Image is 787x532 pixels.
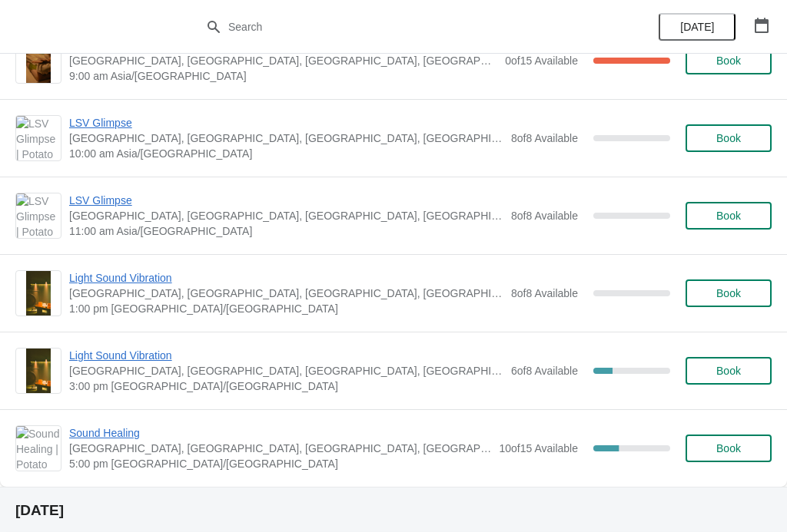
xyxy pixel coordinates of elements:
span: 10 of 15 Available [499,442,578,454]
span: [GEOGRAPHIC_DATA], [GEOGRAPHIC_DATA], [GEOGRAPHIC_DATA], [GEOGRAPHIC_DATA], [GEOGRAPHIC_DATA] [69,363,503,378]
img: LSV Glimpse | Potato Head Suites & Studios, Jalan Petitenget, Seminyak, Badung Regency, Bali, Ind... [16,193,61,238]
span: 8 of 8 Available [511,210,578,222]
img: Breathwork | Potato Head Suites & Studios, Jalan Petitenget, Seminyak, Badung Regency, Bali, Indo... [26,38,51,83]
button: Book [686,124,772,152]
h2: [DATE] [15,503,772,518]
img: Light Sound Vibration | Potato Head Suites & Studios, Jalan Petitenget, Seminyak, Badung Regency,... [26,349,51,393]
span: 5:00 pm [GEOGRAPHIC_DATA]/[GEOGRAPHIC_DATA] [69,456,491,471]
button: Book [686,202,772,230]
button: [DATE] [659,13,736,41]
span: Book [716,132,741,144]
span: 1:00 pm [GEOGRAPHIC_DATA]/[GEOGRAPHIC_DATA] [69,301,503,316]
span: Light Sound Vibration [69,348,503,363]
span: [GEOGRAPHIC_DATA], [GEOGRAPHIC_DATA], [GEOGRAPHIC_DATA], [GEOGRAPHIC_DATA], [GEOGRAPHIC_DATA] [69,441,491,456]
span: Book [716,55,741,67]
span: Book [716,210,741,222]
img: LSV Glimpse | Potato Head Suites & Studios, Jalan Petitenget, Seminyak, Badung Regency, Bali, Ind... [16,116,61,160]
span: Sound Healing [69,425,491,441]
span: LSV Glimpse [69,193,503,208]
img: Light Sound Vibration | Potato Head Suites & Studios, Jalan Petitenget, Seminyak, Badung Regency,... [26,271,51,316]
span: [GEOGRAPHIC_DATA], [GEOGRAPHIC_DATA], [GEOGRAPHIC_DATA], [GEOGRAPHIC_DATA], [GEOGRAPHIC_DATA] [69,53,497,68]
span: 6 of 8 Available [511,365,578,377]
span: 10:00 am Asia/[GEOGRAPHIC_DATA] [69,146,503,161]
button: Book [686,47,772,74]
span: 11:00 am Asia/[GEOGRAPHIC_DATA] [69,223,503,239]
span: 8 of 8 Available [511,287,578,299]
span: Light Sound Vibration [69,270,503,286]
span: Book [716,287,741,299]
span: [GEOGRAPHIC_DATA], [GEOGRAPHIC_DATA], [GEOGRAPHIC_DATA], [GEOGRAPHIC_DATA], [GEOGRAPHIC_DATA] [69,286,503,301]
button: Book [686,279,772,307]
span: 3:00 pm [GEOGRAPHIC_DATA]/[GEOGRAPHIC_DATA] [69,378,503,394]
span: 0 of 15 Available [505,55,578,67]
span: Book [716,442,741,454]
span: [GEOGRAPHIC_DATA], [GEOGRAPHIC_DATA], [GEOGRAPHIC_DATA], [GEOGRAPHIC_DATA], [GEOGRAPHIC_DATA] [69,208,503,223]
span: 8 of 8 Available [511,132,578,144]
button: Book [686,357,772,385]
img: Sound Healing | Potato Head Suites & Studios, Jalan Petitenget, Seminyak, Badung Regency, Bali, I... [16,426,61,471]
span: [DATE] [680,21,714,33]
button: Book [686,435,772,462]
span: 9:00 am Asia/[GEOGRAPHIC_DATA] [69,68,497,84]
input: Search [227,13,590,41]
span: Book [716,365,741,377]
span: [GEOGRAPHIC_DATA], [GEOGRAPHIC_DATA], [GEOGRAPHIC_DATA], [GEOGRAPHIC_DATA], [GEOGRAPHIC_DATA] [69,131,503,146]
span: LSV Glimpse [69,115,503,131]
